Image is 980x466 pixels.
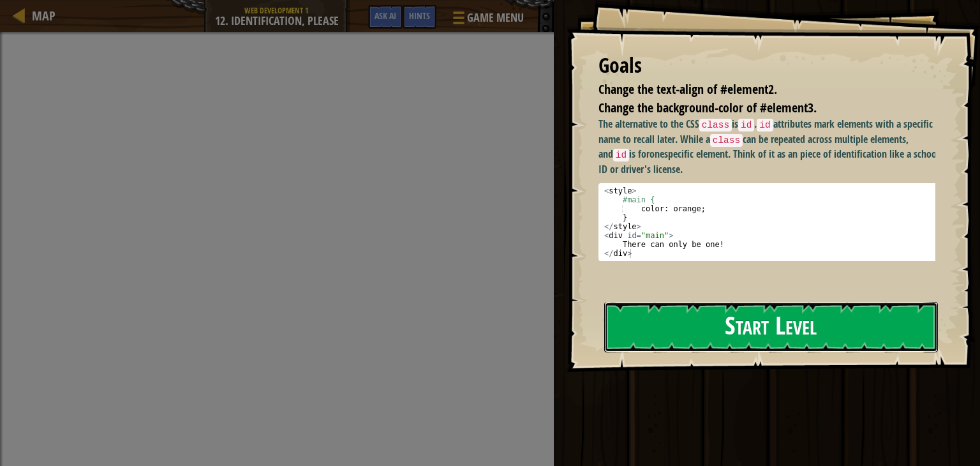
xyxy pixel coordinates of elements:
[598,80,777,98] span: Change the text-align of #element2.
[583,99,932,117] li: Change the background-color of #element3.
[443,5,531,35] button: Game Menu
[757,119,773,132] code: id
[598,117,945,177] p: The alternative to the CSS is . attributes mark elements with a specific name to recall later. Wh...
[613,149,629,162] code: id
[598,99,817,116] span: Change the background-color of #element3.
[699,119,732,132] code: class
[738,119,754,132] code: id
[368,5,403,29] button: Ask AI
[375,10,396,22] span: Ask AI
[650,147,664,161] strong: one
[583,80,932,99] li: Change the text-align of #element2.
[604,302,938,352] button: Start Level
[598,51,935,80] div: Goals
[409,10,430,22] span: Hints
[26,7,56,24] a: Map
[32,7,56,24] span: Map
[710,134,743,147] code: class
[467,10,524,26] span: Game Menu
